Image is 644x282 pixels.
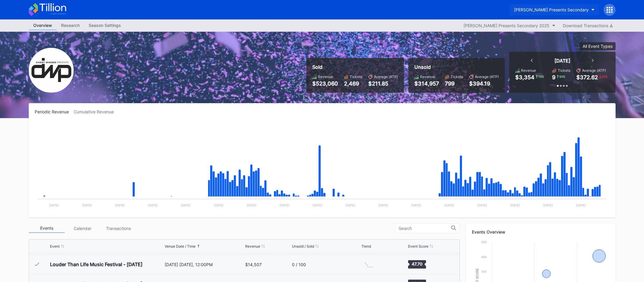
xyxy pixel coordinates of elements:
[444,203,454,207] text: [DATE]
[50,244,60,249] div: Event
[246,203,256,207] text: [DATE]
[583,44,613,49] div: All Event Types
[115,203,125,207] text: [DATE]
[350,74,362,79] div: Tickets
[344,80,362,87] div: 2,469
[559,74,566,79] div: 50 %
[35,122,610,211] svg: Chart title
[374,74,398,79] div: Average (ATP)
[514,7,589,12] div: [PERSON_NAME] Presents Secondary
[460,22,558,30] button: [PERSON_NAME] Presents Secondary 2025
[312,64,398,70] div: Sold
[84,21,125,30] div: Season Settings
[412,261,422,266] text: 47.70
[84,21,125,30] a: Season Settings
[399,226,451,231] input: Search
[378,203,388,207] text: [DATE]
[560,22,616,30] button: Download Transactions
[558,68,570,73] div: Tickets
[475,74,499,79] div: Average (ATP)
[361,257,379,272] svg: Chart title
[469,80,499,87] div: $394.19
[368,80,398,87] div: $211.85
[510,4,599,15] button: [PERSON_NAME] Presents Secondary
[463,23,549,28] div: [PERSON_NAME] Presents Secondary 2025
[408,244,428,249] div: Event Score
[29,48,74,93] img: Danny_Wimmer_Presents_Secondary.png
[165,244,196,249] div: Venue Date / Time
[451,74,463,79] div: Tickets
[82,203,92,207] text: [DATE]
[580,42,616,50] button: All Event Types
[414,80,439,87] div: $314,957
[245,244,260,249] div: Revenue
[292,262,306,267] div: 0 / 100
[411,203,421,207] text: [DATE]
[65,224,101,233] div: Calendar
[74,109,119,114] div: Cumulative Revenue
[477,203,487,207] text: [DATE]
[165,262,244,267] div: [DATE] [DATE], 12:00PM
[563,23,613,28] div: Download Transactions
[582,68,606,73] div: Average (ATP)
[576,74,598,80] div: $372.62
[472,229,610,234] div: Events Overview
[481,240,487,244] text: 500
[543,203,553,207] text: [DATE]
[554,58,570,64] div: [DATE]
[481,270,487,273] text: 300
[101,224,137,233] div: Transactions
[245,262,262,267] div: $14,507
[510,203,520,207] text: [DATE]
[181,203,190,207] text: [DATE]
[481,255,487,259] text: 400
[35,109,74,114] div: Periodic Revenue
[361,244,371,249] div: Trend
[148,203,157,207] text: [DATE]
[50,261,143,267] div: Louder Than Life Music Festival - [DATE]
[213,203,223,207] text: [DATE]
[576,203,586,207] text: [DATE]
[318,74,333,79] div: Revenue
[29,224,65,233] div: Events
[552,74,555,80] div: 9
[515,74,534,80] div: $3,354
[445,80,463,87] div: 799
[29,21,57,30] a: Overview
[312,203,322,207] text: [DATE]
[49,203,59,207] text: [DATE]
[292,244,314,249] div: Unsold / Sold
[601,74,608,79] div: 21 %
[420,74,435,79] div: Revenue
[538,74,545,79] div: 19 %
[312,80,338,87] div: $523,060
[279,203,289,207] text: [DATE]
[521,68,536,73] div: Revenue
[346,203,355,207] text: [DATE]
[57,21,84,30] div: Research
[57,21,84,30] a: Research
[414,64,499,70] div: Unsold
